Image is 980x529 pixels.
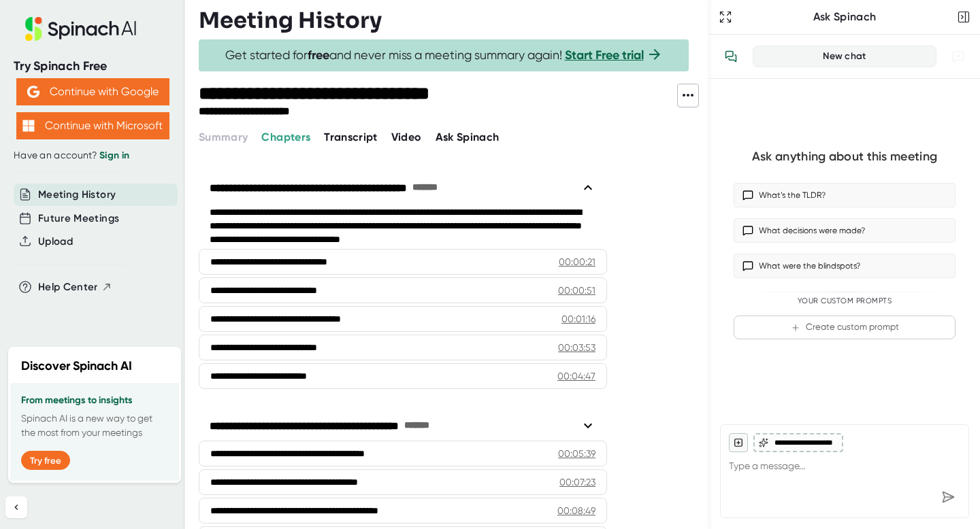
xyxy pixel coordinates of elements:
a: Sign in [99,150,129,161]
button: Close conversation sidebar [954,7,973,27]
div: New chat [762,50,928,63]
div: 00:07:23 [559,475,595,489]
button: Help Center [38,279,112,295]
button: Video [391,129,422,146]
div: 00:08:49 [557,504,595,517]
b: free [308,48,329,63]
button: Upload [38,234,73,250]
span: Summary [199,131,248,143]
h3: Meeting History [199,7,382,33]
div: Ask Spinach [735,10,954,24]
span: Help Center [38,279,98,295]
div: 00:03:53 [558,341,595,354]
button: Ask Spinach [436,129,500,146]
button: Continue with Google [16,78,169,105]
div: 00:00:51 [558,284,595,297]
a: Start Free trial [565,48,644,63]
button: Expand to Ask Spinach page [716,7,735,27]
div: Your Custom Prompts [734,296,955,306]
span: Get started for and never miss a meeting summary again! [225,48,663,63]
button: Future Meetings [38,211,119,226]
div: 00:05:39 [558,447,595,460]
div: 00:04:47 [557,369,595,383]
button: View conversation history [717,43,745,70]
span: Chapters [261,131,310,143]
h3: From meetings to insights [21,395,168,406]
h2: Discover Spinach AI [21,357,132,375]
button: Collapse sidebar [5,496,27,518]
button: Create custom prompt [734,315,955,339]
div: Have an account? [14,150,171,162]
div: Try Spinach Free [14,58,171,74]
div: Send message [936,485,960,509]
div: Ask anything about this meeting [752,149,937,165]
span: Ask Spinach [436,131,500,143]
button: What were the blindspots? [734,254,955,278]
button: Continue with Microsoft [16,112,169,139]
span: Transcript [324,131,378,143]
button: Transcript [324,129,378,146]
button: Try free [21,451,70,470]
div: 00:01:16 [561,312,595,326]
button: Summary [199,129,248,146]
button: Chapters [261,129,310,146]
div: 00:00:21 [559,255,595,269]
img: Aehbyd4JwY73AAAAAElFTkSuQmCC [27,86,39,98]
button: What’s the TLDR? [734,183,955,207]
p: Spinach AI is a new way to get the most from your meetings [21,411,168,440]
button: What decisions were made? [734,218,955,243]
button: Meeting History [38,187,116,203]
span: Video [391,131,422,143]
